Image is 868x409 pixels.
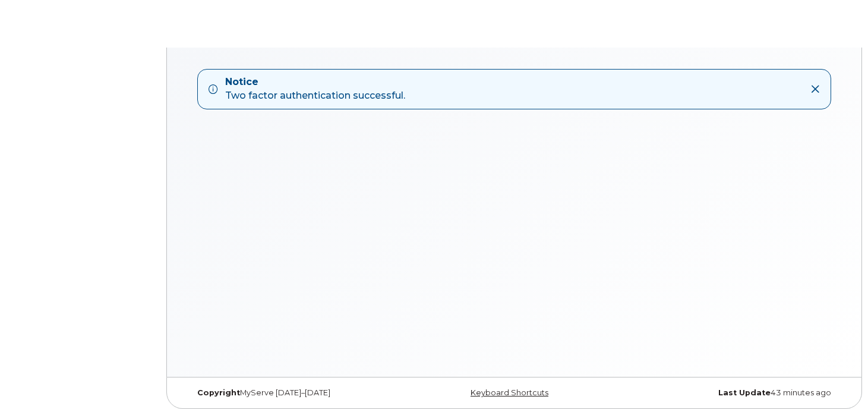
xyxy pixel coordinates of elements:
[623,388,840,398] div: 43 minutes ago
[471,388,548,397] a: Keyboard Shortcuts
[225,75,405,103] div: Two factor authentication successful.
[225,75,405,89] strong: Notice
[188,388,406,398] div: MyServe [DATE]–[DATE]
[718,388,771,397] strong: Last Update
[197,388,240,397] strong: Copyright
